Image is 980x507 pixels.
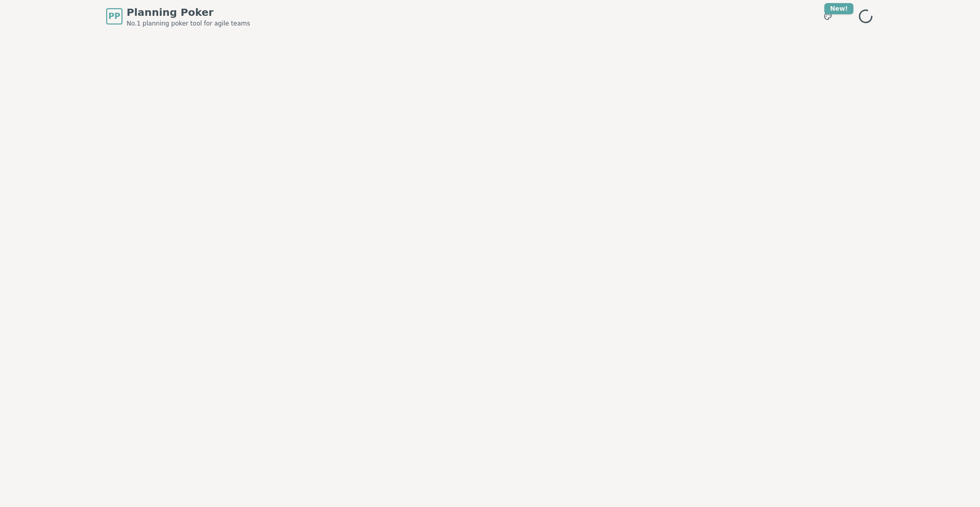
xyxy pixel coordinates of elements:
a: PPPlanning PokerNo.1 planning poker tool for agile teams [106,5,250,28]
span: No.1 planning poker tool for agile teams [127,19,250,28]
div: New! [824,3,853,14]
span: Planning Poker [127,5,250,19]
span: PP [108,10,120,22]
button: New! [819,7,837,26]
